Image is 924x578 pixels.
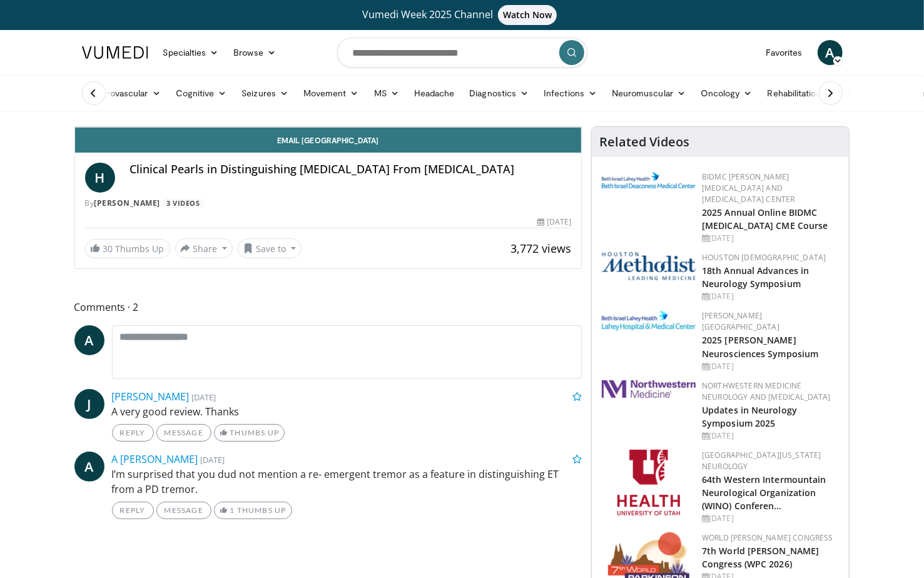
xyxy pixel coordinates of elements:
[75,128,582,153] a: Email [GEOGRAPHIC_DATA]
[214,502,292,519] a: 1 Thumbs Up
[74,452,104,482] a: A
[156,424,211,442] a: Message
[599,134,689,150] h4: Related Videos
[702,265,809,290] a: 18th Annual Advances in Neurology Symposium
[367,81,407,106] a: MS
[702,334,818,359] a: 2025 [PERSON_NAME] Neurosciences Symposium
[156,502,211,519] a: Message
[604,81,693,106] a: Neuromuscular
[296,81,367,106] a: Movement
[702,361,839,372] div: [DATE]
[74,299,582,315] span: Comments 2
[156,40,226,65] a: Specialties
[130,163,572,176] h4: Clinical Pearls in Distinguishing [MEDICAL_DATA] From [MEDICAL_DATA]
[226,40,283,65] a: Browse
[234,81,296,106] a: Seizures
[112,467,582,497] p: I’m surprised that you dud not mention a re- emergent tremor as a feature in distinguishing ET fr...
[702,380,831,402] a: Northwestern Medicine Neurology and [MEDICAL_DATA]
[168,81,235,106] a: Cognitive
[462,81,536,106] a: Diagnostics
[536,81,604,106] a: Infections
[702,233,839,244] div: [DATE]
[702,310,779,332] a: [PERSON_NAME][GEOGRAPHIC_DATA]
[82,46,148,59] img: VuMedi Logo
[498,5,557,25] span: Watch Now
[103,243,113,255] span: 30
[702,532,833,543] a: World [PERSON_NAME] Congress
[175,238,233,258] button: Share
[702,450,821,472] a: [GEOGRAPHIC_DATA][US_STATE] Neurology
[602,252,696,280] img: 5e4488cc-e109-4a4e-9fd9-73bb9237ee91.png.150x105_q85_autocrop_double_scale_upscale_version-0.2.png
[702,474,826,512] a: 64th Western Intermountain Neurological Organization (WINO) Conferen…
[702,252,826,263] a: Houston [DEMOGRAPHIC_DATA]
[94,198,161,208] a: [PERSON_NAME]
[230,505,235,515] span: 1
[702,404,797,429] a: Updates in Neurology Symposium 2025
[693,81,760,106] a: Oncology
[85,239,170,258] a: 30 Thumbs Up
[84,5,841,25] a: Vumedi Week 2025 ChannelWatch Now
[192,392,216,403] small: [DATE]
[74,389,104,419] a: J
[760,81,829,106] a: Rehabilitation
[201,454,225,465] small: [DATE]
[602,380,696,398] img: 2a462fb6-9365-492a-ac79-3166a6f924d8.png.150x105_q85_autocrop_double_scale_upscale_version-0.2.jpg
[112,390,190,403] a: [PERSON_NAME]
[702,430,839,442] div: [DATE]
[112,502,154,519] a: Reply
[238,238,302,258] button: Save to
[758,40,810,65] a: Favorites
[537,216,571,228] div: [DATE]
[75,127,582,128] video-js: Video Player
[112,452,198,466] a: A [PERSON_NAME]
[617,450,680,515] img: f6362829-b0a3-407d-a044-59546adfd345.png.150x105_q85_autocrop_double_scale_upscale_version-0.2.png
[112,404,582,419] p: A very good review. Thanks
[163,198,204,208] a: 3 Videos
[818,40,843,65] a: A
[702,513,839,524] div: [DATE]
[510,241,571,256] span: 3,772 views
[602,310,696,331] img: e7977282-282c-4444-820d-7cc2733560fd.jpg.150x105_q85_autocrop_double_scale_upscale_version-0.2.jpg
[407,81,462,106] a: Headache
[85,198,572,209] div: By
[702,206,828,231] a: 2025 Annual Online BIDMC [MEDICAL_DATA] CME Course
[214,424,285,442] a: Thumbs Up
[602,172,696,188] img: c96b19ec-a48b-46a9-9095-935f19585444.png.150x105_q85_autocrop_double_scale_upscale_version-0.2.png
[85,163,115,193] a: H
[702,291,839,302] div: [DATE]
[74,325,104,355] a: A
[702,171,795,205] a: BIDMC [PERSON_NAME][MEDICAL_DATA] and [MEDICAL_DATA] Center
[702,545,819,570] a: 7th World [PERSON_NAME] Congress (WPC 2026)
[112,424,154,442] a: Reply
[362,8,562,21] span: Vumedi Week 2025 Channel
[74,81,168,106] a: Cerebrovascular
[337,38,587,68] input: Search topics, interventions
